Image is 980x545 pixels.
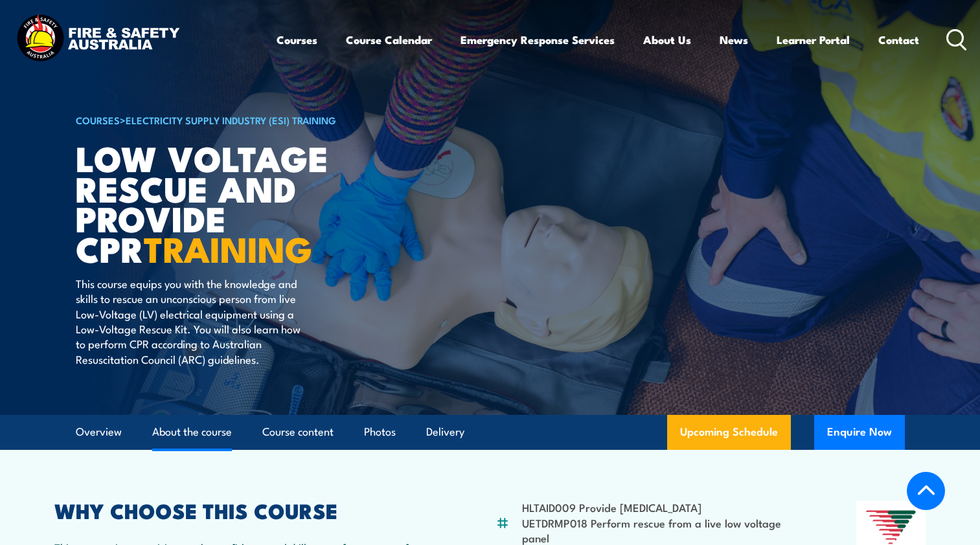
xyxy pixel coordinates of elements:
a: Electricity Supply Industry (ESI) Training [126,113,336,127]
a: News [720,23,748,57]
h6: > [76,112,396,128]
a: Courses [277,23,317,57]
a: Photos [364,415,396,449]
a: About Us [643,23,691,57]
h1: Low Voltage Rescue and Provide CPR [76,142,396,263]
a: Course Calendar [346,23,432,57]
p: This course equips you with the knowledge and skills to rescue an unconscious person from live Lo... [76,276,312,366]
h2: WHY CHOOSE THIS COURSE [54,501,433,519]
a: Emergency Response Services [461,23,615,57]
a: Overview [76,415,122,449]
a: Upcoming Schedule [667,415,791,450]
a: Learner Portal [777,23,850,57]
strong: TRAINING [144,221,312,274]
button: Enquire Now [814,415,905,450]
a: About the course [152,415,232,449]
li: HLTAID009 Provide [MEDICAL_DATA] [522,500,793,515]
a: Course content [262,415,334,449]
a: COURSES [76,113,120,127]
a: Delivery [426,415,464,449]
a: Contact [878,23,919,57]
